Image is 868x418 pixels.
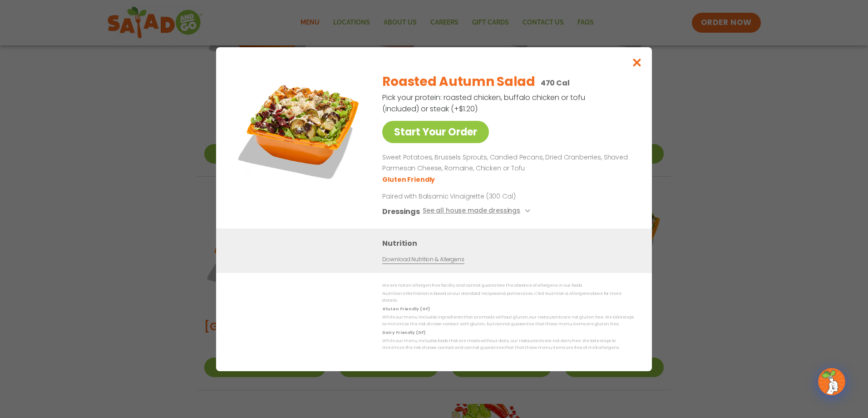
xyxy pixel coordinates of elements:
[382,205,420,217] h3: Dressings
[819,369,844,394] img: wpChatIcon
[382,329,425,335] strong: Dairy Friendly (DF)
[382,191,550,201] p: Paired with Balsamic Vinaigrette (300 Cal)
[382,174,436,184] li: Gluten Friendly
[382,92,587,114] p: Pick your protein: roasted chicken, buffalo chicken or tofu (included) or steak (+$1.20)
[423,205,533,217] button: See all house made dressings
[382,338,634,352] p: While our menu includes foods that are made without dairy, our restaurants are not dairy free. We...
[382,290,634,304] p: Nutrition information is based on our standard recipes and portion sizes. Click Nutrition & Aller...
[382,237,638,249] h3: Nutrition
[382,282,634,289] p: We are not an allergen free facility and cannot guarantee the absence of allergens in our foods.
[622,47,652,78] button: Close modal
[541,77,570,89] p: 470 Cal
[382,72,535,91] h2: Roasted Autumn Salad
[382,152,630,174] p: Sweet Potatoes, Brussels Sprouts, Candied Pecans, Dried Cranberries, Shaved Parmesan Cheese, Roma...
[382,314,634,328] p: While our menu includes ingredients that are made without gluten, our restaurants are not gluten ...
[382,121,489,143] a: Start Your Order
[382,306,429,311] strong: Gluten Friendly (GF)
[382,255,464,264] a: Download Nutrition & Allergens
[237,65,364,193] img: Featured product photo for Roasted Autumn Salad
